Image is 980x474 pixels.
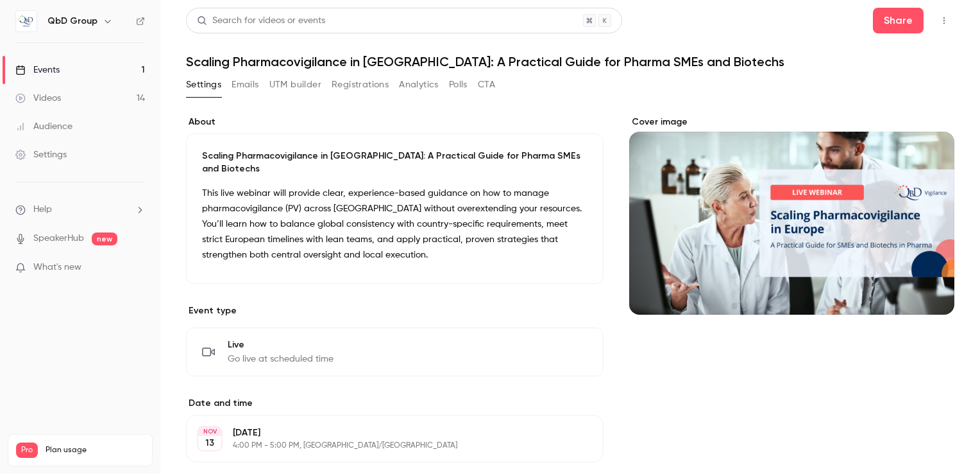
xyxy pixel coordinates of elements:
[202,186,587,263] p: This live webinar will provide clear, experience-based guidance on how to manage pharmacovigilanc...
[186,54,954,69] h1: Scaling Pharmacovigilance in [GEOGRAPHIC_DATA]: A Practical Guide for Pharma SMEs and Biotechs
[186,75,221,95] button: Settings
[205,437,214,450] p: 13
[15,92,61,105] div: Videos
[130,262,145,274] iframe: Noticeable Trigger
[186,304,604,317] p: Event type
[15,203,145,216] li: help-dropdown-opener
[92,233,117,245] span: new
[33,232,84,245] a: SpeakerHub
[629,116,954,128] label: Cover image
[33,261,81,274] span: What's new
[233,426,536,439] p: [DATE]
[186,116,604,128] label: About
[478,75,495,95] button: CTA
[228,338,334,351] span: Live
[269,75,321,95] button: UTM builder
[47,15,97,28] h6: QbD Group
[629,116,954,315] section: Cover image
[198,427,221,436] div: NOV
[449,75,468,95] button: Polls
[46,445,144,455] span: Plan usage
[232,75,258,95] button: Emails
[202,150,587,175] p: Scaling Pharmacovigilance in [GEOGRAPHIC_DATA]: A Practical Guide for Pharma SMEs and Biotechs
[873,8,924,33] button: Share
[197,14,325,28] div: Search for videos or events
[15,64,60,76] div: Events
[15,120,72,133] div: Audience
[233,441,536,451] p: 4:00 PM - 5:00 PM, [GEOGRAPHIC_DATA]/[GEOGRAPHIC_DATA]
[332,75,389,95] button: Registrations
[399,75,439,95] button: Analytics
[16,11,37,31] img: QbD Group
[15,148,67,161] div: Settings
[228,353,334,365] span: Go live at scheduled time
[33,203,52,216] span: Help
[186,397,604,410] label: Date and time
[16,443,38,458] span: Pro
